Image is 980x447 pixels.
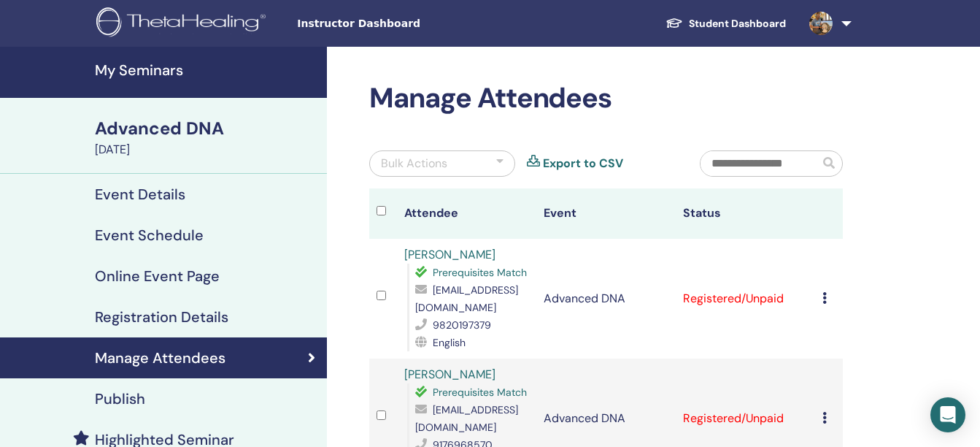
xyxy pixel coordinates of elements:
div: Advanced DNA [95,116,318,141]
span: Prerequisites Match [433,266,527,279]
td: Advanced DNA [536,239,676,359]
span: Prerequisites Match [433,386,527,399]
a: Export to CSV [543,155,623,172]
a: Student Dashboard [654,10,798,37]
div: [DATE] [95,141,318,158]
h4: Registration Details [95,308,228,326]
span: 9820197379 [433,318,491,332]
h2: Manage Attendees [369,82,843,115]
h4: Manage Attendees [95,349,225,367]
h4: Event Details [95,186,185,203]
span: English [433,336,466,349]
th: Event [536,188,676,239]
h4: Online Event Page [95,267,220,285]
a: [PERSON_NAME] [404,247,495,262]
a: Advanced DNA[DATE] [86,116,327,158]
span: Instructor Dashboard [297,16,516,31]
h4: Publish [95,390,145,408]
div: Open Intercom Messenger [930,397,965,432]
span: [EMAIL_ADDRESS][DOMAIN_NAME] [415,403,518,434]
img: default.jpg [809,12,833,35]
th: Status [676,188,815,239]
a: [PERSON_NAME] [404,367,495,382]
th: Attendee [397,188,536,239]
div: Bulk Actions [381,155,447,172]
img: graduation-cap-white.svg [665,17,683,29]
img: logo.png [96,7,271,40]
span: [EMAIL_ADDRESS][DOMAIN_NAME] [415,283,518,314]
h4: Event Schedule [95,226,204,244]
h4: My Seminars [95,61,318,79]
